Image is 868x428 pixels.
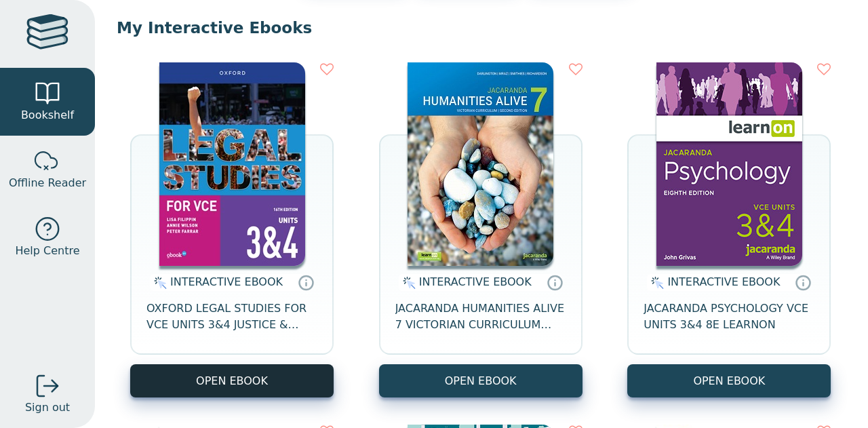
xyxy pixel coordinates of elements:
button: OPEN EBOOK [379,364,583,397]
span: INTERACTIVE EBOOK [667,275,780,288]
a: Interactive eBooks are accessed online via the publisher’s portal. They contain interactive resou... [795,274,811,290]
img: be5b08ab-eb35-4519-9ec8-cbf0bb09014d.jpg [159,62,305,266]
img: interactive.svg [150,275,167,291]
img: interactive.svg [399,275,416,291]
button: OPEN EBOOK [130,364,334,397]
img: interactive.svg [647,275,664,291]
span: Offline Reader [9,175,86,191]
span: INTERACTIVE EBOOK [419,275,532,288]
p: My Interactive Ebooks [117,18,846,38]
span: JACARANDA PSYCHOLOGY VCE UNITS 3&4 8E LEARNON [644,300,814,333]
span: Help Centre [15,243,79,259]
span: Bookshelf [21,107,74,123]
span: OXFORD LEGAL STUDIES FOR VCE UNITS 3&4 JUSTICE & OUTCOMES STUDENT OBOOK + ASSESS 16E [146,300,317,333]
img: 429ddfad-7b91-e911-a97e-0272d098c78b.jpg [408,62,553,266]
span: INTERACTIVE EBOOK [170,275,283,288]
img: 4bb61bf8-509a-4e9e-bd77-88deacee2c2e.jpg [656,62,802,266]
span: JACARANDA HUMANITIES ALIVE 7 VICTORIAN CURRICULUM LEARNON EBOOK 2E [395,300,566,333]
a: Interactive eBooks are accessed online via the publisher’s portal. They contain interactive resou... [547,274,563,290]
span: Sign out [25,400,70,416]
a: Interactive eBooks are accessed online via the publisher’s portal. They contain interactive resou... [298,274,314,290]
button: OPEN EBOOK [627,364,831,397]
